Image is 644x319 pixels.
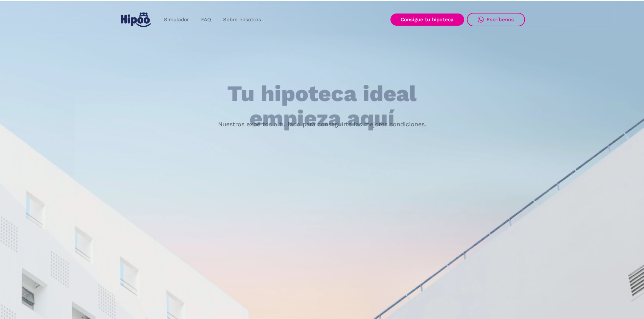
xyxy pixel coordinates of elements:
a: home [119,10,152,30]
a: Sobre nosotros [217,13,267,26]
a: FAQ [195,13,217,26]
a: Simulador [158,13,195,26]
div: Escríbenos [486,17,514,23]
h1: Tu hipoteca ideal empieza aquí [194,82,450,131]
a: Consigue tu hipoteca [390,14,464,26]
a: Escríbenos [467,13,525,26]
